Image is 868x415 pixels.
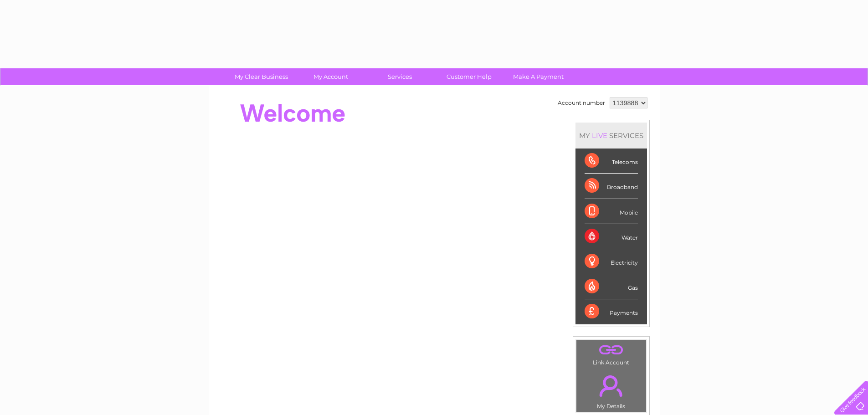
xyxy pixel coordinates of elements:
[590,131,609,140] div: LIVE
[501,68,576,85] a: Make A Payment
[555,95,607,111] td: Account number
[576,368,647,412] td: My Details
[585,149,638,174] div: Telecoms
[576,339,647,368] td: Link Account
[579,342,644,358] a: .
[579,370,644,402] a: .
[585,199,638,224] div: Mobile
[224,68,299,85] a: My Clear Business
[575,123,647,149] div: MY SERVICES
[585,299,638,324] div: Payments
[585,274,638,299] div: Gas
[431,68,507,85] a: Customer Help
[585,174,638,199] div: Broadband
[585,224,638,249] div: Water
[293,68,368,85] a: My Account
[362,68,437,85] a: Services
[585,249,638,274] div: Electricity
